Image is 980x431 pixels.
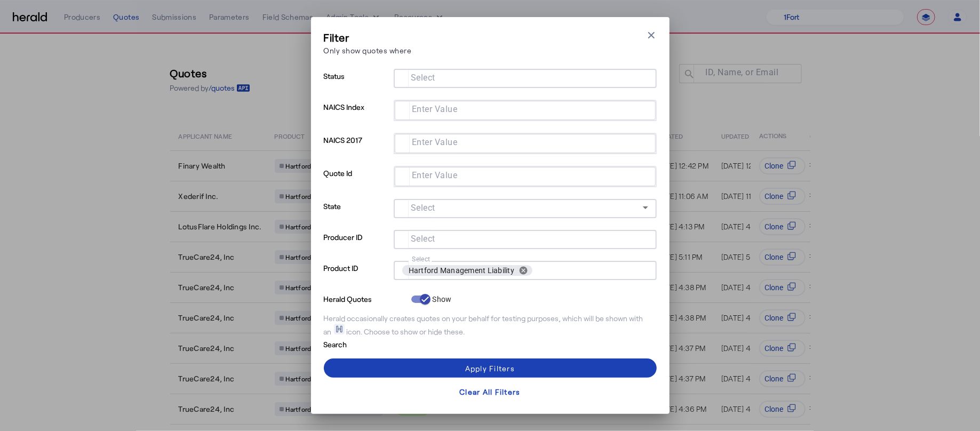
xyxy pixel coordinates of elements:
[412,256,431,263] mat-label: Select
[402,232,648,245] mat-chip-grid: Selection
[403,103,647,116] mat-chip-grid: Selection
[402,263,648,278] mat-chip-grid: Selection
[324,358,657,378] button: Apply Filters
[412,105,458,115] mat-label: Enter Value
[411,234,435,244] mat-label: Select
[324,382,657,401] button: Clear All Filters
[459,386,520,397] div: Clear All Filters
[411,73,435,83] mat-label: Select
[412,171,458,181] mat-label: Enter Value
[324,30,412,45] h3: Filter
[402,71,648,84] mat-chip-grid: Selection
[409,265,514,276] span: Hartford Management Liability
[403,169,647,182] mat-chip-grid: Selection
[324,230,389,261] p: Producer ID
[465,363,515,374] div: Apply Filters
[324,133,389,166] p: NAICS 2017
[324,45,412,56] p: Only show quotes where
[514,266,532,275] button: remove Hartford Management Liability
[324,69,389,100] p: Status
[324,292,407,305] p: Herald Quotes
[411,203,435,213] mat-label: Select
[412,138,458,148] mat-label: Enter Value
[324,166,389,199] p: Quote Id
[324,261,389,292] p: Product ID
[403,136,647,149] mat-chip-grid: Selection
[324,337,407,350] p: Search
[431,294,452,305] label: Show
[324,100,389,133] p: NAICS Index
[324,313,657,337] div: Herald occasionally creates quotes on your behalf for testing purposes, which will be shown with ...
[324,199,389,230] p: State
